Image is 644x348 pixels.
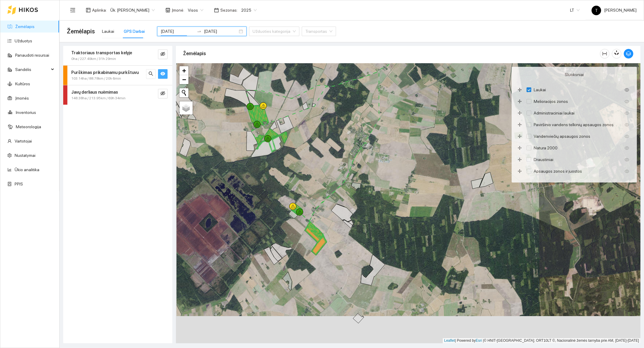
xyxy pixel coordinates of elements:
[67,27,95,36] span: Žemėlapis
[444,338,455,343] a: Leaflet
[146,69,156,79] button: search
[518,169,525,173] span: drag
[625,134,629,139] span: eye
[15,64,49,75] span: Sandėlis
[188,6,203,15] span: Visos
[518,88,525,92] span: drag
[110,6,155,15] span: Ūk. Sigitas Krivickas
[179,101,193,115] a: Layers
[518,123,525,127] span: drag
[600,51,609,56] span: column-width
[71,70,139,75] strong: Purškimas prikabinamu purkštuvu
[15,81,30,86] a: Kultūros
[625,169,629,174] span: eye
[92,7,107,13] span: Aplinka :
[102,28,114,35] div: Laukai
[71,56,116,62] span: 0ha / 227.49km / 31h 29min
[592,8,637,13] span: [PERSON_NAME]
[531,145,560,151] span: Natura 2000
[63,46,172,65] div: Traktoriaus transportas kelyje0ha / 227.49km / 31h 29mineye-invisible
[531,133,593,140] span: Vandenviečių apsaugos zonos
[15,53,49,58] a: Panaudoti resursai
[179,66,188,75] a: Zoom in
[197,29,202,34] span: swap-right
[63,85,172,105] div: Javų derliaus nuėmimas148.38ha / 213.95km / 69h 34mineye-invisible
[241,6,257,15] span: 2025
[16,110,36,115] a: Inventorius
[158,69,168,79] button: eye
[148,71,153,77] span: search
[518,146,525,150] span: drag
[67,4,79,16] button: menu-fold
[518,134,525,138] span: drag
[179,88,188,97] button: Initiate a new search
[182,67,186,74] span: +
[625,88,629,92] span: eye
[204,28,238,35] input: Pabaigos data
[570,6,580,15] span: LT
[531,98,570,105] span: Melioracijos zonos
[625,123,629,127] span: eye
[160,91,165,97] span: eye-invisible
[63,66,172,85] div: Purškimas prikabinamu purkštuvu103.14ha / 88.78km / 20h 6minsearcheye
[15,182,23,186] a: PPIS
[443,338,640,343] div: | Powered by © HNIT-[GEOGRAPHIC_DATA]; ORT10LT ©, Nacionalinė žemės tarnyba prie AM, [DATE]-[DATE]
[86,8,91,13] span: layout
[160,52,165,57] span: eye-invisible
[531,168,584,174] span: Apsaugos zonos ir juostos
[214,8,219,13] span: calendar
[565,71,584,78] span: Sluoksniai
[197,29,202,34] span: to
[600,49,609,58] button: column-width
[15,24,35,29] a: Žemėlapis
[531,110,577,116] span: Administraciniai laukai
[71,95,126,101] span: 148.38ha / 213.95km / 69h 34min
[165,8,170,13] span: shop
[531,156,556,163] span: Draustiniai
[15,139,32,143] a: Vartotojai
[531,86,548,93] span: Laukai
[476,338,482,343] a: Esri
[518,157,525,162] span: drag
[70,7,75,13] span: menu-fold
[531,121,616,128] span: Paviršinio vandens telkinių apsaugos zonos
[15,96,29,100] a: Įmonės
[158,50,168,59] button: eye-invisible
[595,6,598,15] span: T
[15,167,39,172] a: Ūkio analitika
[15,38,32,43] a: Užduotys
[160,71,165,77] span: eye
[158,89,168,98] button: eye-invisible
[161,28,194,35] input: Pradžios data
[16,124,41,129] a: Meteorologija
[15,153,35,158] a: Nustatymai
[71,50,132,55] strong: Traktoriaus transportas kelyje
[625,146,629,150] span: eye
[625,111,629,115] span: eye
[625,157,629,162] span: eye
[179,75,188,84] a: Zoom out
[483,338,484,343] span: |
[220,7,238,13] span: Sezonas :
[172,7,184,13] span: Įmonė :
[71,90,118,95] strong: Javų derliaus nuėmimas
[124,28,145,35] div: GPS Darbai
[71,76,121,81] span: 103.14ha / 88.78km / 20h 6min
[518,111,525,115] span: drag
[183,45,600,62] div: Žemėlapis
[182,76,186,83] span: −
[518,99,525,103] span: drag
[625,99,629,104] span: eye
